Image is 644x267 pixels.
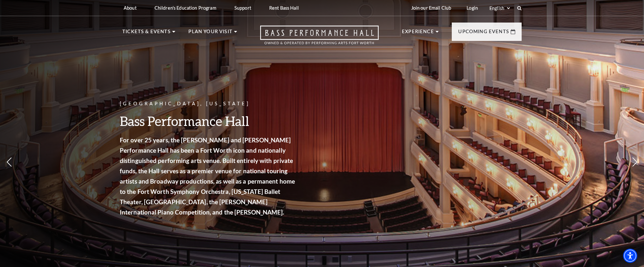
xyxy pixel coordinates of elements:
p: Children's Education Program [155,5,216,11]
p: Upcoming Events [458,28,509,39]
p: Support [234,5,251,11]
div: Accessibility Menu [623,249,637,263]
p: Rent Bass Hall [269,5,299,11]
p: About [124,5,137,11]
a: Open this option [237,25,402,51]
p: Experience [402,28,434,39]
p: Tickets & Events [122,28,171,39]
strong: For over 25 years, the [PERSON_NAME] and [PERSON_NAME] Performance Hall has been a Fort Worth ico... [120,136,295,216]
select: Select: [488,5,511,11]
p: [GEOGRAPHIC_DATA], [US_STATE] [120,100,297,108]
p: Plan Your Visit [188,28,232,39]
h3: Bass Performance Hall [120,113,297,129]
